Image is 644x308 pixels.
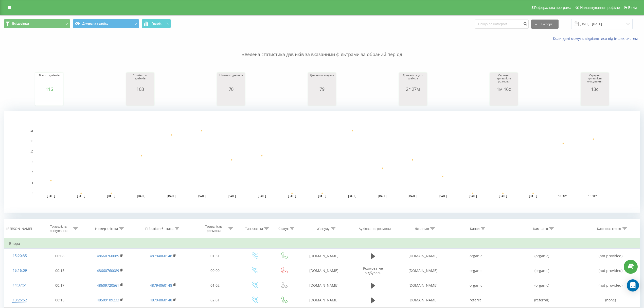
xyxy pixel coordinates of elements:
td: (organic) [503,263,581,278]
span: Вихід [628,6,637,10]
div: Джерело [415,227,429,231]
a: 48794060148 [150,298,172,302]
span: Налаштування профілю [580,6,620,10]
text: [DATE] [529,195,537,198]
td: 01:02 [190,278,240,293]
text: 10 [30,150,33,153]
text: [DATE] [318,195,326,198]
p: Зведена статистика дзвінків за вказаними фільтрами за обраний період [4,41,640,58]
td: [DOMAIN_NAME] [298,249,349,263]
div: Статус [278,227,289,231]
text: [DATE] [469,195,477,198]
div: ПІБ співробітника [145,227,173,231]
div: A chart. [491,92,516,107]
div: Кампанія [533,227,548,231]
a: 48660760089 [97,268,119,273]
td: [DOMAIN_NAME] [298,278,349,293]
text: [DATE] [258,195,266,198]
div: 116 [37,87,62,92]
text: [DATE] [137,195,146,198]
td: [DOMAIN_NAME] [397,293,450,307]
td: Вчора [4,238,640,249]
div: Всього дзвінків [37,74,62,87]
text: [DATE] [348,195,356,198]
input: Пошук за номером [475,20,529,29]
text: 0 [32,192,33,195]
text: [DATE] [378,195,386,198]
div: 2г 27м [400,87,426,92]
div: Прийнятих дзвінків [128,74,153,87]
text: [DATE] [107,195,115,198]
td: 00:15 [35,293,84,307]
div: Тривалість очікування [45,224,72,233]
button: Всі дзвінки [4,19,70,28]
svg: A chart. [582,92,607,107]
svg: A chart. [400,92,426,107]
button: Джерела трафіку [73,19,139,28]
svg: A chart. [218,92,244,107]
td: 00:15 [35,263,84,278]
text: [DATE] [439,195,447,198]
text: 15 [30,129,33,132]
div: Ім'я пулу [315,227,330,231]
div: Канал [470,227,479,231]
svg: A chart. [4,111,640,213]
td: 01:31 [190,249,240,263]
text: [DATE] [408,195,417,198]
div: 103 [128,87,153,92]
text: 3 [32,181,33,184]
a: 48660760089 [97,253,119,258]
button: Експорт [531,20,559,29]
div: Аудіозапис розмови [359,227,391,231]
text: 8 [32,161,33,163]
div: Тривалість усіх дзвінків [400,74,426,87]
a: 48609720561 [97,283,119,288]
div: 13с [582,87,607,92]
td: (not provided) [581,263,640,278]
td: (referral) [503,293,581,307]
td: [DOMAIN_NAME] [298,293,349,307]
span: Всі дзвінки [12,22,29,26]
text: [DATE] [228,195,236,198]
div: Середня тривалість розмови [491,74,516,87]
text: [DATE] [198,195,206,198]
td: organic [450,249,503,263]
div: 79 [309,87,335,92]
td: (none) [581,293,640,307]
a: 48794060148 [150,253,172,258]
td: 00:17 [35,278,84,293]
div: 15:16:09 [9,266,30,276]
text: 19.08.25 [588,195,598,198]
div: 15:20:35 [9,251,30,261]
div: 1м 16с [491,87,516,92]
td: (not provided) [581,249,640,263]
td: 00:00 [190,263,240,278]
text: 18.08.25 [558,195,568,198]
td: 02:01 [190,293,240,307]
td: 00:08 [35,249,84,263]
div: Середня тривалість очікування [582,74,607,87]
span: Графік [152,22,162,25]
td: organic [450,278,503,293]
svg: A chart. [37,92,62,107]
div: Тип дзвінка [245,227,263,231]
span: Реферальна програма [534,6,571,10]
td: (organic) [503,249,581,263]
div: 70 [218,87,244,92]
td: [DOMAIN_NAME] [298,263,349,278]
svg: A chart. [309,92,335,107]
div: Номер клієнта [95,227,118,231]
text: [DATE] [288,195,296,198]
div: 14:37:51 [9,280,30,290]
td: referral [450,293,503,307]
text: [DATE] [499,195,507,198]
div: A chart. [128,92,153,107]
div: Дзвонили вперше [309,74,335,87]
div: 13:26:52 [9,295,30,305]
